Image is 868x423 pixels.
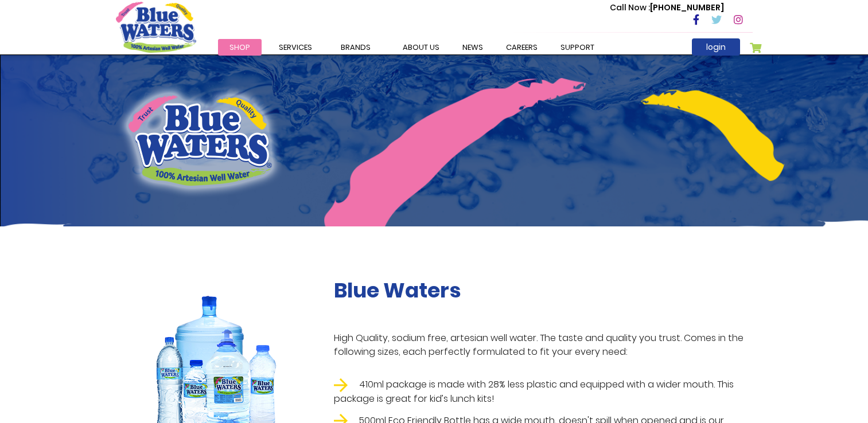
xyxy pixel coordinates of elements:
h2: Blue Waters [334,278,753,303]
a: store logo [116,2,196,52]
span: Shop [229,42,250,53]
a: Services [267,39,324,56]
a: News [451,39,495,56]
span: Call Now : [610,2,650,13]
p: [PHONE_NUMBER] [610,2,724,14]
p: High Quality, sodium free, artesian well water. The taste and quality you trust. Comes in the fol... [334,331,753,359]
a: about us [391,39,451,56]
span: Brands [341,42,371,53]
a: Shop [218,39,262,56]
a: Brands [329,39,382,56]
li: 410ml package is made with 28% less plastic and equipped with a wider mouth. This package is grea... [334,378,753,406]
a: careers [495,39,549,56]
a: login [692,38,740,56]
a: support [549,39,606,56]
span: Services [279,42,312,53]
